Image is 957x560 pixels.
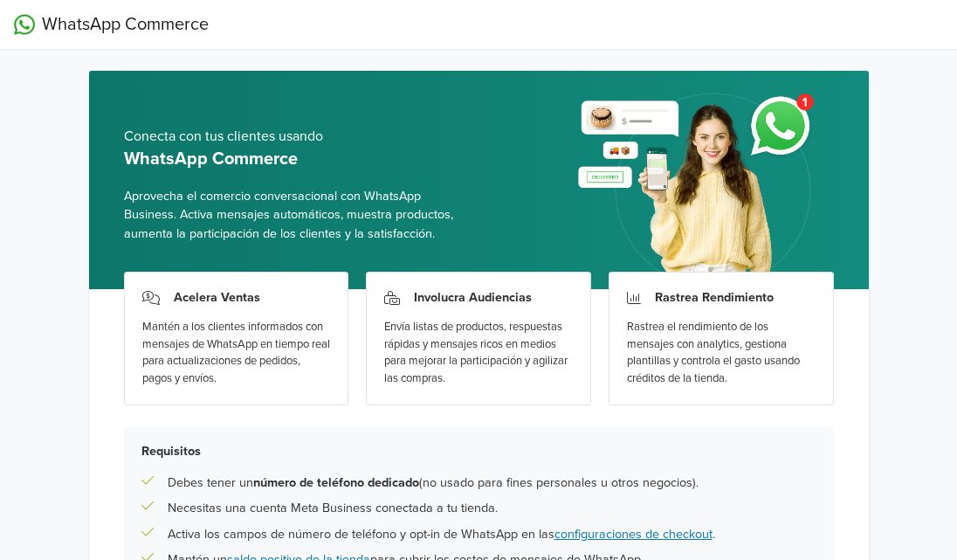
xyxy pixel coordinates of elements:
[655,290,774,305] h3: Rastrea Rendimiento
[253,475,419,490] b: número de teléfono dedicado
[14,14,35,35] img: WhatsApp
[168,525,715,544] p: Activa los campos de número de teléfono y opt-in de WhatsApp en las .
[414,290,532,305] h3: Involucra Audiencias
[168,499,498,518] p: Necesitas una cuenta Meta Business conectada a tu tienda.
[563,83,833,289] img: whatsapp_setup_banner
[124,128,465,145] h5: Conecta con tus clientes usando
[174,290,260,305] h3: Acelera Ventas
[627,319,816,387] div: Rastrea el rendimiento de los mensajes con analytics, gestiona plantillas y controla el gasto usa...
[42,11,209,38] span: WhatsApp Commerce
[554,527,713,542] a: configuraciones de checkout
[124,149,465,169] h5: WhatsApp Commerce
[141,444,816,459] h5: Requisitos
[142,319,331,387] div: Mantén a los clientes informados con mensajes de WhatsApp en tiempo real para actualizaciones de ...
[168,474,699,493] p: Debes tener un (no usado para fines personales u otros negocios).
[384,319,573,387] div: Envía listas de productos, respuestas rápidas y mensajes ricos en medios para mejorar la particip...
[124,187,465,244] span: Aprovecha el comercio conversacional con WhatsApp Business. Activa mensajes automáticos, muestra ...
